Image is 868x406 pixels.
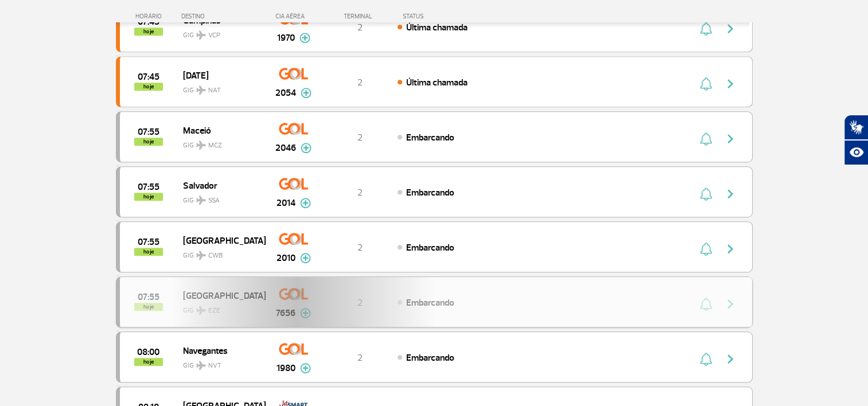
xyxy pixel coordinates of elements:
img: destiny_airplane.svg [196,251,206,260]
div: TERMINAL [322,13,397,20]
img: mais-info-painel-voo.svg [301,88,312,98]
span: VCP [208,30,220,41]
span: 2054 [275,86,296,100]
span: 1970 [277,31,295,45]
span: 2 [357,77,363,88]
span: 2025-09-26 07:45:00 [138,73,159,81]
span: 2 [357,22,363,33]
img: mais-info-painel-voo.svg [299,33,310,43]
span: NVT [208,361,221,371]
span: 2 [357,352,363,364]
img: destiny_airplane.svg [196,361,206,370]
span: Salvador [183,178,256,193]
img: mais-info-painel-voo.svg [301,143,312,153]
img: seta-direita-painel-voo.svg [723,352,737,366]
span: 2 [357,242,363,253]
span: Última chamada [406,22,468,33]
div: STATUS [397,13,491,20]
img: mais-info-painel-voo.svg [300,363,311,373]
span: 2025-09-26 07:55:00 [138,238,159,246]
img: sino-painel-voo.svg [700,352,712,366]
img: mais-info-painel-voo.svg [300,253,311,263]
img: seta-direita-painel-voo.svg [723,132,737,146]
div: Plugin de acessibilidade da Hand Talk. [844,115,868,165]
span: [DATE] [183,68,256,83]
img: destiny_airplane.svg [196,85,206,95]
img: sino-painel-voo.svg [700,187,712,201]
span: Embarcando [406,187,454,198]
span: CWB [208,251,223,261]
img: seta-direita-painel-voo.svg [723,22,737,36]
img: sino-painel-voo.svg [700,22,712,36]
span: 2025-09-26 07:55:00 [138,128,159,136]
img: sino-painel-voo.svg [700,242,712,256]
span: Navegantes [183,343,256,358]
div: CIA AÉREA [265,13,322,20]
span: 2 [357,187,363,198]
span: hoje [134,358,163,366]
span: 2010 [277,251,295,265]
span: GIG [183,134,256,151]
span: 1980 [277,361,295,375]
span: hoje [134,248,163,256]
span: Maceió [183,123,256,138]
span: MCZ [208,140,222,151]
img: seta-direita-painel-voo.svg [723,187,737,201]
button: Abrir tradutor de língua de sinais. [844,115,868,140]
span: Embarcando [406,242,454,253]
span: hoje [134,28,163,36]
span: GIG [183,189,256,206]
span: hoje [134,138,163,146]
span: Embarcando [406,132,454,143]
img: destiny_airplane.svg [196,196,206,205]
span: 2 [357,132,363,143]
span: hoje [134,193,163,201]
span: 2046 [275,141,296,155]
span: 2014 [277,196,295,210]
img: sino-painel-voo.svg [700,132,712,146]
img: sino-painel-voo.svg [700,77,712,91]
span: 2025-09-26 07:55:00 [138,183,159,191]
button: Abrir recursos assistivos. [844,140,868,165]
img: destiny_airplane.svg [196,30,206,40]
img: mais-info-painel-voo.svg [300,198,311,208]
img: destiny_airplane.svg [196,140,206,150]
span: SSA [208,196,220,206]
img: seta-direita-painel-voo.svg [723,77,737,91]
span: GIG [183,244,256,261]
span: [GEOGRAPHIC_DATA] [183,233,256,248]
span: Embarcando [406,352,454,364]
span: 2025-09-26 08:00:00 [137,348,159,356]
span: GIG [183,79,256,96]
span: GIG [183,354,256,371]
span: hoje [134,83,163,91]
span: GIG [183,24,256,41]
span: NAT [208,85,221,96]
span: Última chamada [406,77,468,88]
div: DESTINO [181,13,265,20]
img: seta-direita-painel-voo.svg [723,242,737,256]
div: HORÁRIO [119,13,182,20]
